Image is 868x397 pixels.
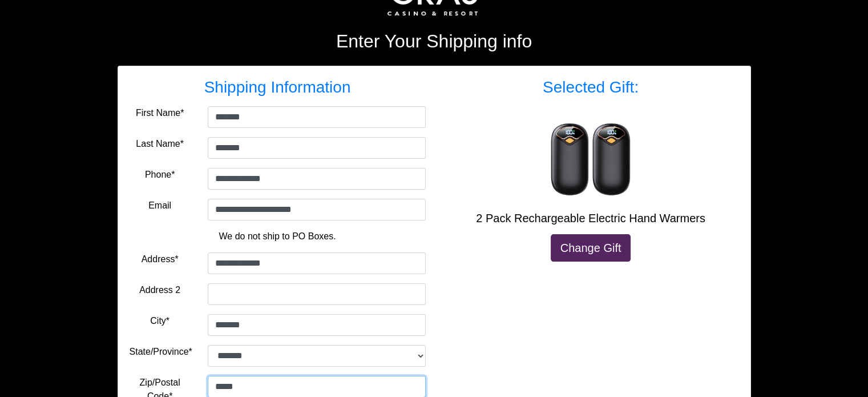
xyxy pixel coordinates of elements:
[145,168,175,182] label: Phone*
[551,234,631,262] a: Change Gift
[545,111,636,202] img: 2 Pack Rechargeable Electric Hand Warmers
[118,30,751,52] h2: Enter Your Shipping info
[443,211,739,225] h5: 2 Pack Rechargeable Electric Hand Warmers
[136,106,184,120] label: First Name*
[142,252,179,266] label: Address*
[139,283,180,297] label: Address 2
[150,314,169,328] label: City*
[130,345,192,359] label: State/Province*
[136,137,184,151] label: Last Name*
[130,78,426,97] h3: Shipping Information
[148,199,171,212] label: Email
[138,230,417,243] p: We do not ship to PO Boxes.
[443,78,739,97] h3: Selected Gift:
